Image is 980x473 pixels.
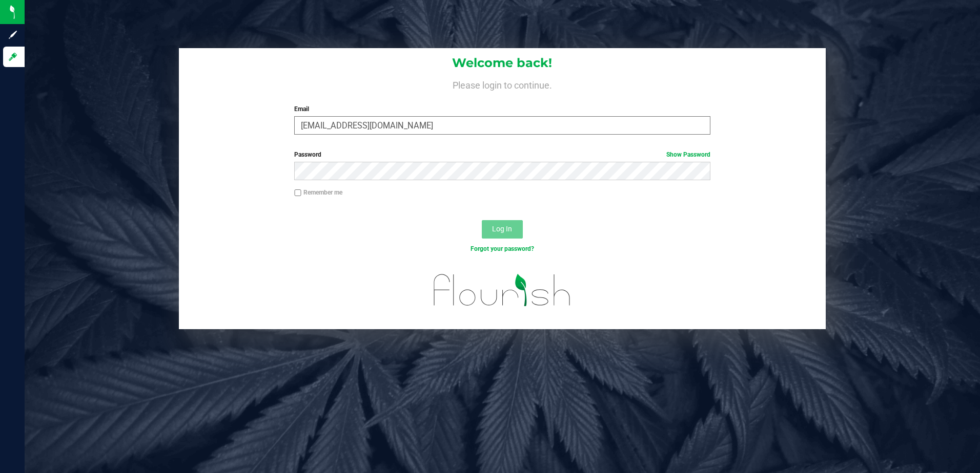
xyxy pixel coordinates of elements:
[294,151,321,158] span: Password
[666,151,710,158] a: Show Password
[492,225,512,233] span: Log In
[294,189,301,197] input: Remember me
[8,30,18,40] inline-svg: Sign up
[482,220,523,239] button: Log In
[8,52,18,62] inline-svg: Log in
[471,245,534,252] a: Forgot your password?
[294,188,342,197] label: Remember me
[179,56,826,70] h1: Welcome back!
[179,78,826,90] h4: Please login to continue.
[421,264,583,316] img: flourish_logo.svg
[294,104,710,114] label: Email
